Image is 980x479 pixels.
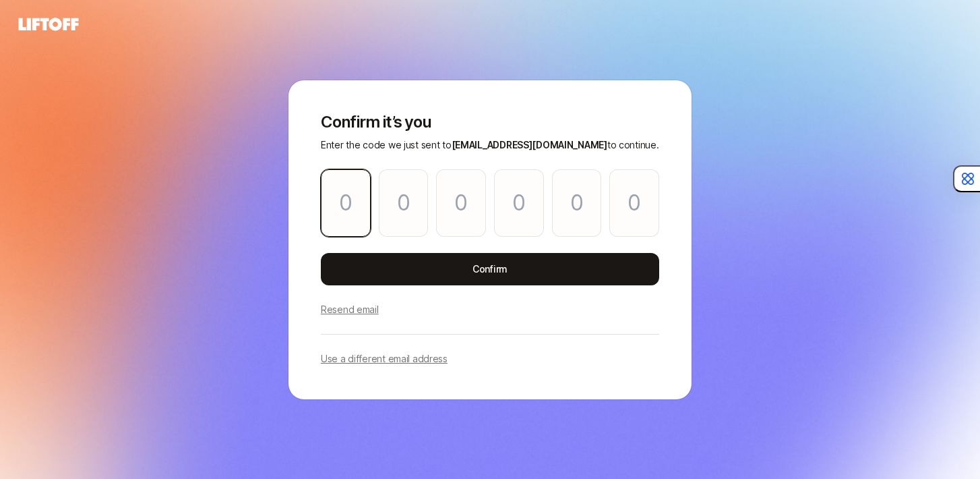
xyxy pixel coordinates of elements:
button: Confirm [321,253,659,285]
input: Please enter OTP character 5 [552,169,602,237]
input: Please enter OTP character 4 [494,169,544,237]
p: Confirm it’s you [321,113,659,132]
input: Please enter OTP character 3 [436,169,486,237]
input: Please enter OTP character 6 [609,169,659,237]
input: Please enter OTP character 1 [321,169,371,237]
p: Resend email [321,302,379,318]
p: Enter the code we just sent to to continue. [321,137,659,153]
input: Please enter OTP character 2 [379,169,429,237]
span: [EMAIL_ADDRESS][DOMAIN_NAME] [452,139,607,150]
p: Use a different email address [321,351,448,367]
